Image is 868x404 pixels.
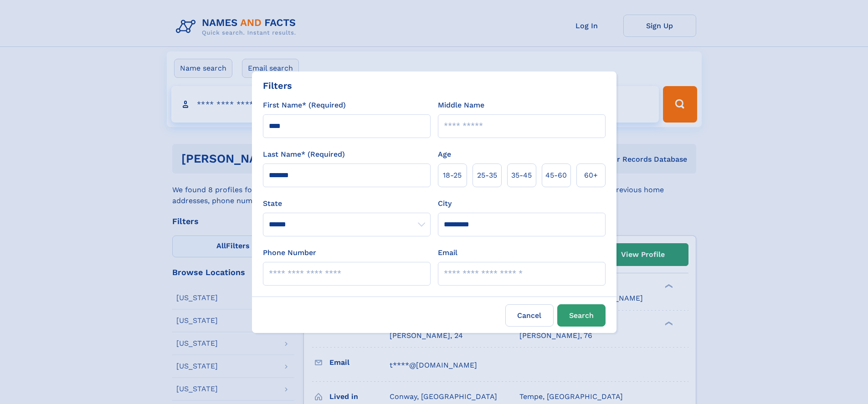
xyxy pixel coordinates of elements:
[438,100,484,111] label: Middle Name
[263,79,292,92] div: Filters
[584,170,598,181] span: 60+
[263,198,431,209] label: State
[557,304,606,327] button: Search
[443,170,462,181] span: 18‑25
[263,100,346,111] label: First Name* (Required)
[511,170,532,181] span: 35‑45
[438,247,457,258] label: Email
[438,198,452,209] label: City
[477,170,497,181] span: 25‑35
[263,247,316,258] label: Phone Number
[505,304,554,327] label: Cancel
[263,149,345,160] label: Last Name* (Required)
[438,149,451,160] label: Age
[545,170,567,181] span: 45‑60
